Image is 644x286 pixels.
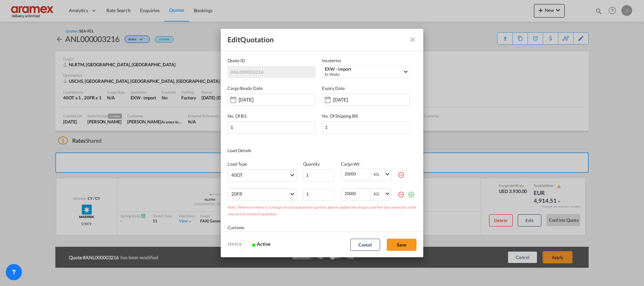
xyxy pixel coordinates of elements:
[7,7,182,232] body: Editor, editor14
[227,57,315,66] label: Quote ID
[374,172,379,177] div: KG
[227,161,296,169] label: Load Type
[398,191,404,198] md-icon: icon-minus-circle-outline red-400-fg
[374,191,379,196] div: KG
[227,121,315,134] input: B/L
[406,33,419,46] button: Close dialog
[322,57,410,64] label: Incoterms
[227,200,417,217] div: Note : Whenever there is a change in load type and its quantity, please update the charges and fr...
[322,113,410,121] label: No. Of Shipping Bill
[344,169,370,179] input: Enter Weight
[7,18,182,25] p: Subject to space and availability of equipment and trucks.
[322,121,410,134] input: B/L
[7,7,182,14] p: Freight & trucking related charges are valid at time of shipment (VATOS).
[227,147,322,154] div: Load Details
[7,41,182,55] p: When the carrier decides to roll-over the booking / shipment, rates for the new vessel / sailing ...
[7,59,182,74] p: In case of roll-overs and/or departure delays all charges like storage / demurrage that may occur...
[7,30,182,37] p: Subject to demurrage/detention at both sides on the terminal.
[322,66,410,78] md-select: Select Incoterms: EXW - import Ex Works
[227,85,315,92] label: Cargo Ready Date
[333,97,376,102] input: Enter date
[325,67,403,72] div: EXW - import
[221,29,423,258] md-dialog: Quote IDIncotermsEXW - ...
[247,240,257,250] md-icon: icon-flickr-after
[224,242,244,247] div: STATUS
[344,189,370,199] input: Enter Weight
[227,169,296,182] md-select: Choose
[325,72,403,77] div: Ex Works
[303,188,334,200] input: Qty
[341,161,398,169] label: Cargo Wt.
[408,191,414,198] md-icon: icon-plus-circle-outline green-400-fg
[227,113,315,121] label: No. Of B/L
[408,35,417,44] md-icon: Close dialog
[398,171,404,178] md-icon: icon-minus-circle-outline red-400-fg
[322,85,410,92] label: Expiry Date
[227,35,240,44] b: Edit
[227,188,296,200] md-select: Choose
[239,97,281,102] input: Enter date
[244,241,270,247] span: Active
[227,225,248,230] label: Customs
[387,239,417,251] button: Save
[350,239,380,251] button: Cancel
[303,161,334,169] label: Quantity
[227,35,274,44] div: Quotation
[303,169,334,182] input: Qty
